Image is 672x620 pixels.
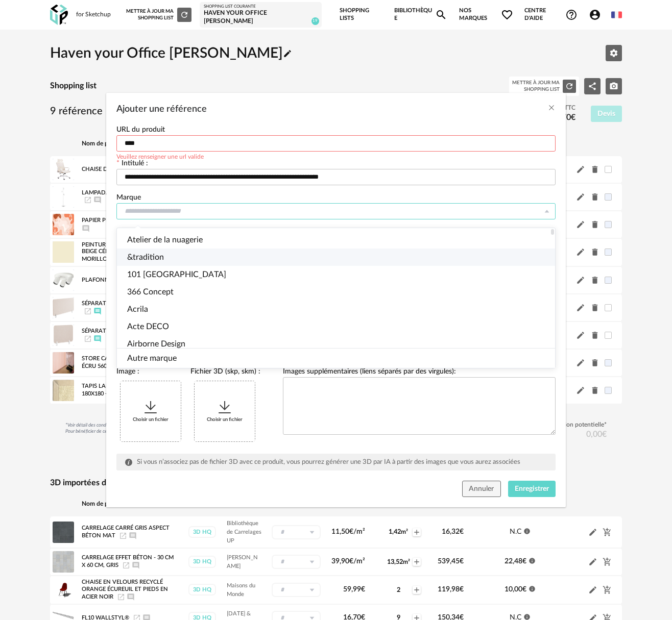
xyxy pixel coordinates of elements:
[127,288,174,296] span: 366 Concept
[106,93,566,507] div: Ajouter une référence
[469,485,494,492] span: Annuler
[116,194,141,203] label: Marque
[127,305,148,313] span: Acrila
[127,236,203,244] span: Atelier de la nuagerie
[121,381,181,441] div: Choisir un fichier
[127,323,169,331] span: Acte DECO
[508,481,556,497] button: Enregistrer
[127,354,177,362] span: Autre marque
[515,485,549,492] span: Enregistrer
[195,381,255,441] div: Choisir un fichier
[283,368,456,377] label: Images supplémentaires (liens séparés par des virgules):
[116,105,207,114] span: Ajouter une référence
[116,368,139,377] label: Image :
[127,270,226,279] span: 101 [GEOGRAPHIC_DATA]
[547,103,556,114] button: Close
[116,160,148,169] label: Intitulé :
[190,368,260,377] label: Fichier 3D (skp, skm) :
[116,126,165,135] label: URL du produit
[462,481,501,497] button: Annuler
[137,459,520,465] span: Si vous n’associez pas de fichier 3D avec ce produit, vous pourrez générer une 3D par IA à partir...
[116,152,204,160] div: Veuillez renseigner une url valide
[127,340,185,348] span: Airborne Design
[127,253,164,261] span: &tradition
